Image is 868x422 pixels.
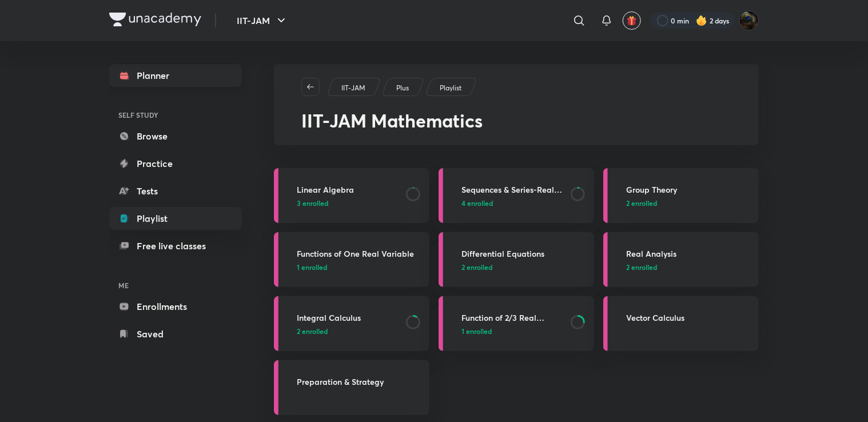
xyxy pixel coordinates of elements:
a: Browse [109,125,242,148]
span: 4 enrolled [461,198,493,208]
p: IIT-JAM [341,83,365,93]
a: Sequences & Series-Real Nos.4 enrolled [439,168,594,223]
button: avatar [623,11,641,30]
p: Playlist [440,83,461,93]
img: avatar [627,15,637,26]
h3: Functions of One Real Variable [297,248,423,260]
h3: Function of 2/3 Real Variables [461,312,564,324]
h3: Vector Calculus [626,312,752,324]
a: Practice [109,152,242,175]
a: Tests [109,180,242,202]
h3: Group Theory [626,184,752,196]
a: Company Logo [109,13,201,29]
h3: Sequences & Series-Real Nos. [461,184,564,196]
h3: Integral Calculus [297,312,399,324]
a: Plus [395,83,411,93]
a: Functions of One Real Variable1 enrolled [274,232,429,287]
span: 2 enrolled [297,326,328,336]
img: Shubham Deshmukh [739,11,759,30]
a: Linear Algebra3 enrolled [274,168,429,223]
a: Vector Calculus [603,296,759,351]
a: IIT-JAM [340,83,368,93]
img: streak [696,15,707,26]
img: Company Logo [109,13,201,26]
a: Differential Equations2 enrolled [439,232,594,287]
span: 1 enrolled [461,326,492,336]
h3: Preparation & Strategy [297,376,423,388]
span: IIT-JAM Mathematics [301,108,483,133]
p: Plus [396,83,409,93]
h3: Linear Algebra [297,184,399,196]
span: 2 enrolled [626,198,657,208]
span: 2 enrolled [626,262,657,272]
h3: Real Analysis [626,248,752,260]
a: Integral Calculus2 enrolled [274,296,429,351]
a: Planner [109,64,242,87]
a: Enrollments [109,295,242,318]
h3: Differential Equations [461,248,587,260]
a: Real Analysis2 enrolled [603,232,759,287]
a: Function of 2/3 Real Variables1 enrolled [439,296,594,351]
a: Free live classes [109,234,242,257]
a: Saved [109,323,242,345]
a: Preparation & Strategy [274,360,429,415]
h6: SELF STUDY [109,105,242,125]
a: Group Theory2 enrolled [603,168,759,223]
h6: ME [109,276,242,295]
button: IIT-JAM [230,9,295,32]
span: 2 enrolled [461,262,492,272]
span: 1 enrolled [297,262,327,272]
span: 3 enrolled [297,198,328,208]
a: Playlist [438,83,464,93]
a: Playlist [109,207,242,230]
